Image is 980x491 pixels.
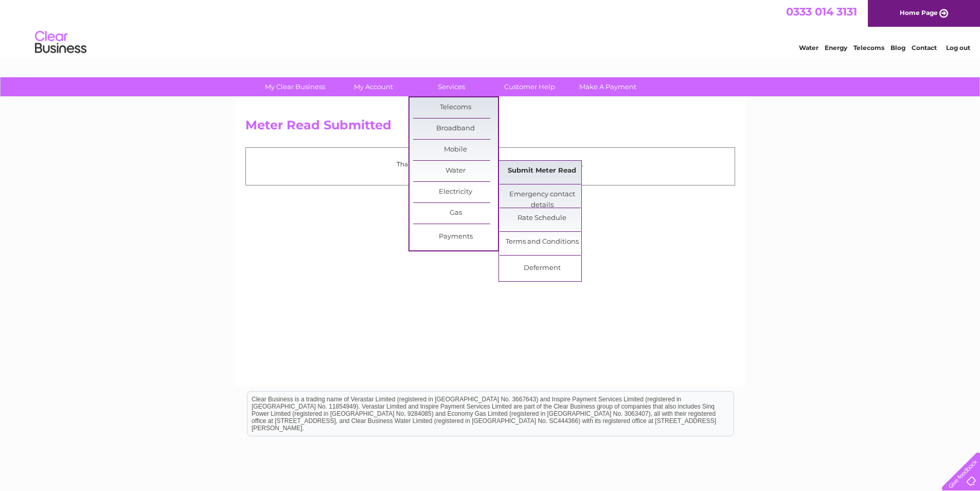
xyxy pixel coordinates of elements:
a: Telecoms [413,97,498,118]
a: Telecoms [853,44,884,52]
a: Services [409,77,494,96]
a: Energy [825,44,847,52]
h2: Meter Read Submitted [245,118,735,138]
a: Contact [912,44,937,52]
a: 0333 014 3131 [786,5,857,18]
a: Payments [413,227,498,247]
a: Deferment [500,258,584,279]
a: Gas [413,203,498,224]
a: Water [413,161,498,181]
a: Electricity [413,182,498,202]
a: Make A Payment [565,77,650,96]
a: Customer Help [487,77,572,96]
p: Thank you for your time, your meter read has been received. [251,159,729,169]
a: Terms and Conditions [500,232,584,252]
div: Clear Business is a trading name of Verastar Limited (registered in [GEOGRAPHIC_DATA] No. 3667643... [247,6,734,50]
a: Rate Schedule [500,208,584,229]
a: Log out [946,44,970,52]
img: logo.png [34,27,87,58]
a: My Account [331,77,416,96]
a: Water [799,44,818,52]
a: My Clear Business [253,77,337,96]
a: Broadband [413,118,498,139]
a: Blog [890,44,905,52]
a: Emergency contact details [500,184,584,205]
a: Submit Meter Read [500,161,584,181]
a: Mobile [413,140,498,160]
